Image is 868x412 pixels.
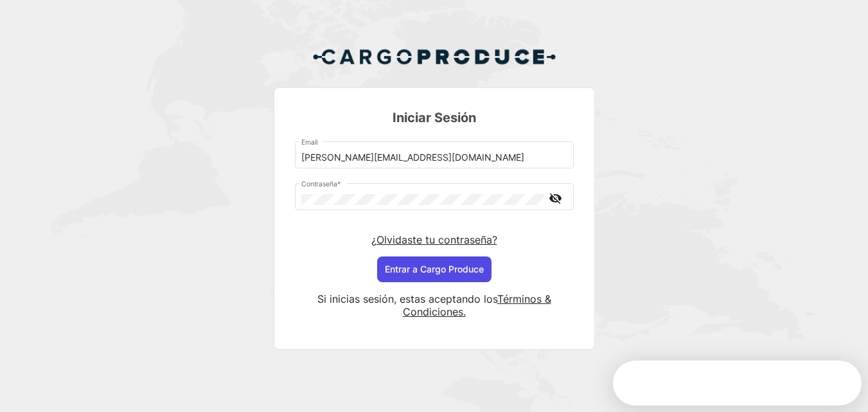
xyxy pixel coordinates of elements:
[377,256,492,282] button: Entrar a Cargo Produce
[371,233,497,246] a: ¿Olvidaste tu contraseña?
[317,292,497,305] span: Si inicias sesión, estas aceptando los
[613,361,862,406] iframe: Intercom live chat discovery launcher
[312,41,556,72] img: Cargo Produce Logo
[301,152,567,163] input: Email
[403,292,551,318] a: Términos & Condiciones.
[824,368,855,399] iframe: Intercom live chat
[295,109,574,127] h3: Iniciar Sesión
[548,190,563,206] mat-icon: visibility_off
